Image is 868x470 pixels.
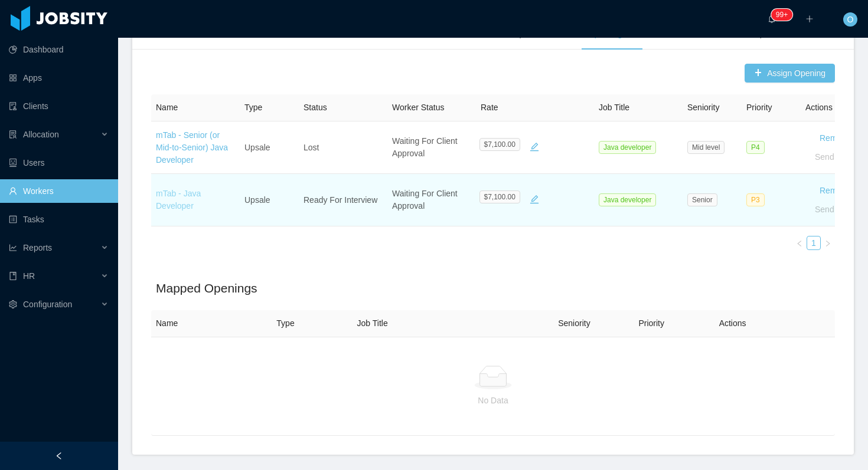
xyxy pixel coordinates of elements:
[558,318,590,328] span: Seniority
[9,130,17,139] i: icon: solution
[9,38,109,61] a: icon: pie-chartDashboard
[156,318,178,328] span: Name
[156,189,201,211] a: mTab - Java Developer
[161,394,825,407] p: No Data
[638,318,664,328] span: Priority
[23,300,72,309] span: Configuration
[9,300,17,308] i: icon: setting
[807,236,821,250] li: 1
[156,103,178,112] span: Name
[746,193,765,206] span: P3
[810,129,860,147] button: Remove
[599,141,656,154] span: Java developer
[719,318,746,328] span: Actions
[240,174,299,226] td: Upsale
[9,244,17,252] i: icon: line-chart
[240,121,299,174] td: Upsale
[687,193,717,206] span: Senior
[304,195,377,205] span: Ready For Interview
[821,236,835,250] li: Next Page
[23,243,52,252] span: Reports
[796,240,803,247] i: icon: left
[687,103,719,112] span: Seniority
[392,189,458,211] span: Waiting For Client Approval
[357,318,388,328] span: Job Title
[392,103,444,112] span: Worker Status
[746,141,765,154] span: P4
[599,193,656,206] span: Java developer
[276,318,294,328] span: Type
[9,208,109,231] a: icon: profileTasks
[771,9,792,21] sup: 1647
[810,181,860,200] button: Remove
[745,64,835,83] button: icon: plusAssign Opening
[9,179,109,203] a: icon: userWorkers
[525,190,544,209] button: icon: edit
[805,15,814,23] i: icon: plus
[746,103,772,112] span: Priority
[824,240,831,247] i: icon: right
[9,66,109,90] a: icon: appstoreApps
[9,272,17,280] i: icon: book
[768,15,776,23] i: icon: bell
[23,271,35,281] span: HR
[392,136,458,158] span: Waiting For Client Approval
[479,190,520,203] span: $7,100.00
[304,103,327,112] span: Status
[525,138,544,157] button: icon: edit
[304,143,319,152] span: Lost
[479,138,520,151] span: $7,100.00
[9,94,109,118] a: icon: auditClients
[481,103,498,112] span: Rate
[687,141,725,154] span: Mid level
[9,151,109,175] a: icon: robotUsers
[23,130,59,139] span: Allocation
[805,103,833,112] span: Actions
[156,279,830,298] h2: Mapped Openings
[156,130,228,165] a: mTab - Senior (or Mid-to-Senior) Java Developer
[807,236,820,249] a: 1
[599,103,629,112] span: Job Title
[792,236,807,250] li: Previous Page
[847,12,854,27] span: O
[244,103,262,112] span: Type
